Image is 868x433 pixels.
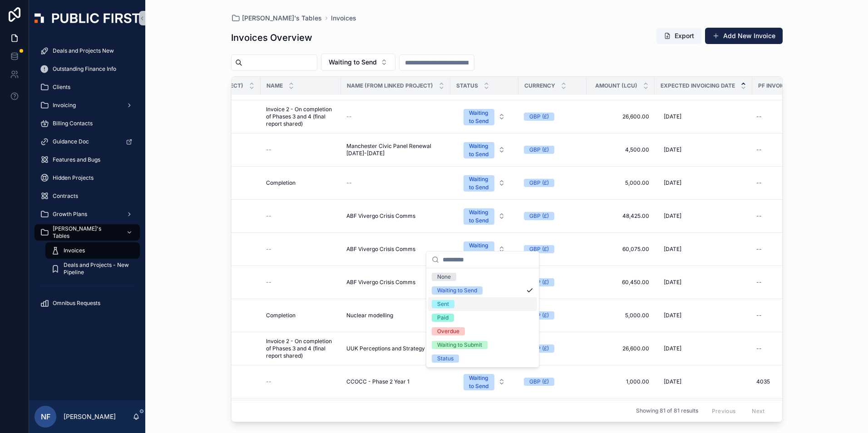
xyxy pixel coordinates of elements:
div: GBP (£) [529,113,549,121]
div: Status [437,354,454,363]
div: -- [756,345,762,352]
a: Guidance Doc [35,133,140,150]
a: Growth Plans [35,206,140,222]
span: 26,600.00 [592,345,649,352]
span: ABF Vivergo Crisis Comms [346,246,415,253]
span: Growth Plans [53,211,87,218]
button: Select Button [456,237,513,261]
span: -- [266,212,271,220]
span: [PERSON_NAME]'s Tables [242,14,322,23]
a: -- [266,279,335,286]
span: Amount (LCU) [595,82,637,89]
span: [DATE] [664,312,681,319]
a: ABF Vivergo Crisis Comms [346,212,445,220]
span: Contracts [53,192,78,200]
div: scrollable content [29,36,145,323]
a: GBP (£) [524,113,581,121]
a: -- [266,146,335,153]
a: -- [753,308,809,323]
span: -- [346,113,352,120]
div: Waiting to Send [437,286,477,295]
a: 1,000.00 [592,378,649,385]
a: 5,000.00 [592,179,649,187]
span: [PERSON_NAME]'s Tables [53,225,119,240]
button: Select Button [456,369,513,394]
a: GBP (£) [524,378,581,386]
div: GBP (£) [529,212,549,220]
a: [PERSON_NAME]'s Tables [35,224,140,241]
a: ABF Vivergo Crisis Comms [346,246,445,253]
button: Select Button [321,54,395,71]
a: Invoice 2 - On completion of Phases 3 and 4 (final report shared) [266,338,335,359]
a: 4035 [753,374,809,389]
a: -- [753,275,809,290]
span: Name [266,82,283,89]
span: Invoice 2 - On completion of Phases 3 and 4 (final report shared) [266,106,335,128]
div: Waiting to Send [469,175,489,192]
a: Select Button [456,170,513,196]
span: Status [456,82,478,89]
a: -- [753,143,809,157]
a: -- [266,246,335,253]
a: GBP (£) [524,245,581,253]
button: Export [656,28,701,44]
a: Deals and Projects - New Pipeline [45,261,140,277]
a: [DATE] [660,176,747,190]
span: Completion [266,312,296,319]
span: -- [266,378,271,385]
button: Select Button [456,204,513,228]
a: ABF Vivergo Crisis Comms [346,279,445,286]
a: 4,500.00 [592,146,649,153]
span: [DATE] [664,246,681,253]
span: Nuclear modelling [346,312,393,319]
span: [DATE] [664,378,681,385]
a: -- [753,176,809,190]
a: 60,075.00 [592,246,649,253]
span: Guidance Doc [53,138,89,145]
span: Manchester Civic Panel Renewal [DATE]-[DATE] [346,143,445,157]
div: Waiting to Submit [437,341,482,349]
a: GBP (£) [524,146,581,154]
a: Select Button [456,104,513,129]
span: Billing Contacts [53,120,93,127]
span: -- [346,179,352,187]
span: [DATE] [664,113,681,120]
span: Completion [266,179,296,187]
span: [DATE] [664,345,681,352]
a: -- [753,109,809,124]
a: [DATE] [660,374,747,389]
div: Waiting to Send [469,374,489,390]
a: [PERSON_NAME]'s Tables [231,14,322,23]
div: GBP (£) [529,146,549,154]
span: Expected Invoicing Date [661,82,735,89]
div: Suggestions [426,268,539,367]
div: Overdue [437,327,459,335]
div: Waiting to Send [469,109,489,125]
div: -- [756,212,762,220]
div: Waiting to Send [469,241,489,258]
div: -- [756,246,762,253]
a: 26,600.00 [592,113,649,120]
span: ABF Vivergo Crisis Comms [346,279,415,286]
a: Completion [266,179,335,187]
span: Invoicing [53,102,76,109]
span: ABF Vivergo Crisis Comms [346,212,415,220]
span: Invoices [64,247,85,254]
div: -- [756,146,762,153]
span: Omnibus Requests [53,300,100,307]
a: -- [346,179,445,187]
a: Hidden Projects [35,170,140,186]
span: Clients [53,84,70,91]
button: Add New Invoice [705,28,783,44]
img: App logo [35,13,140,23]
a: Invoices [45,242,140,259]
span: Waiting to Send [329,58,377,67]
a: [DATE] [660,341,747,356]
a: Invoices [331,14,356,23]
